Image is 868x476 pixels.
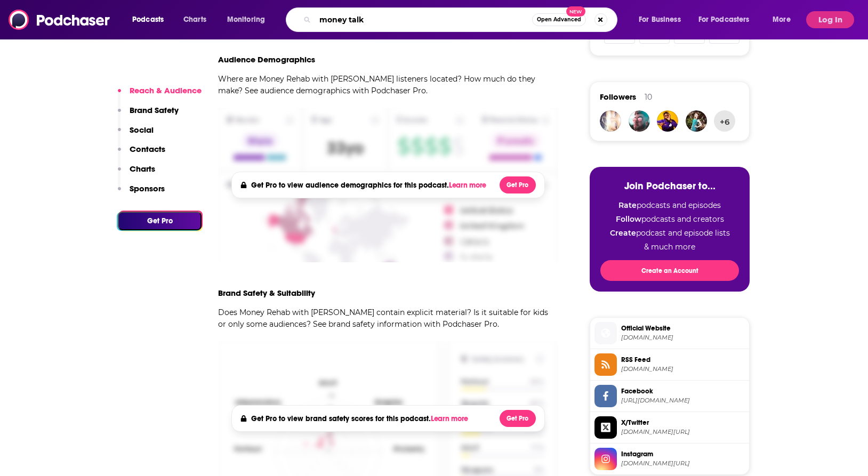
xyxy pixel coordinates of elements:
[118,144,165,164] button: Contacts
[600,214,739,224] li: podcasts and creators
[639,12,681,27] span: For Business
[806,11,854,28] button: Log In
[600,228,739,238] li: podcast and episode lists
[296,7,628,32] div: Search podcasts, credits, & more...
[125,11,178,28] button: open menu
[594,448,745,470] a: Instagram[DOMAIN_NAME][URL]
[118,85,202,105] button: Reach & Audience
[500,410,536,427] button: Get Pro
[629,110,650,132] img: promoter95
[621,334,745,342] span: moneynewsnetwork.com
[594,322,745,344] a: Official Website[DOMAIN_NAME]
[657,110,678,132] img: flaevbeatz
[594,353,745,376] a: RSS Feed[DOMAIN_NAME]
[532,13,586,26] button: Open AdvancedNew
[118,125,154,144] button: Social
[698,12,750,27] span: For Podcasters
[621,449,745,459] span: Instagram
[631,11,694,28] button: open menu
[621,428,745,436] span: twitter.com/moneyrehabshow
[621,324,745,333] span: Official Website
[500,176,536,193] button: Get Pro
[594,385,745,407] a: Facebook[URL][DOMAIN_NAME]
[218,306,558,330] p: Does Money Rehab with [PERSON_NAME] contain explicit material? Is it suitable for kids or only so...
[600,180,739,192] h3: Join Podchaser to...
[251,181,489,190] h4: Get Pro to view audience demographics for this podcast.
[600,92,636,102] span: Followers
[621,365,745,373] span: feeds.megaphone.fm
[621,418,745,427] span: X/Twitter
[118,183,165,203] button: Sponsors
[9,10,111,30] img: Podchaser - Follow, Share and Rate Podcasts
[218,73,558,96] p: Where are Money Rehab with [PERSON_NAME] listeners located? How much do they make? See audience d...
[227,12,265,27] span: Monitoring
[566,6,585,17] span: New
[218,288,315,298] h3: Brand Safety & Suitability
[610,228,636,238] strong: Create
[600,200,739,210] li: podcasts and episodes
[645,92,652,102] div: 10
[132,12,164,27] span: Podcasts
[130,144,165,154] p: Contacts
[621,459,745,467] span: instagram.com/moneyrehabshow
[130,164,155,174] p: Charts
[130,183,165,193] p: Sponsors
[600,242,739,252] li: & much more
[130,105,179,115] p: Brand Safety
[176,11,213,28] a: Charts
[315,11,532,28] input: Search podcasts, credits, & more...
[692,11,765,28] button: open menu
[220,11,279,28] button: open menu
[537,17,581,22] span: Open Advanced
[431,415,471,423] button: Learn more
[218,54,315,64] h3: Audience Demographics
[130,125,154,135] p: Social
[118,164,155,183] button: Charts
[449,181,489,190] button: Learn more
[183,12,206,27] span: Charts
[773,12,791,27] span: More
[765,11,804,28] button: open menu
[621,355,745,365] span: RSS Feed
[621,386,745,396] span: Facebook
[621,397,745,405] span: https://www.facebook.com/moneyrehabshow
[616,214,641,224] strong: Follow
[118,212,202,230] button: Get Pro
[714,110,735,132] button: +6
[130,85,202,95] p: Reach & Audience
[618,200,637,210] strong: Rate
[600,110,621,132] img: athenasss
[600,260,739,281] button: Create an Account
[686,110,707,132] img: anasyd
[594,416,745,439] a: X/Twitter[DOMAIN_NAME][URL]
[251,414,471,423] h4: Get Pro to view brand safety scores for this podcast.
[118,105,179,125] button: Brand Safety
